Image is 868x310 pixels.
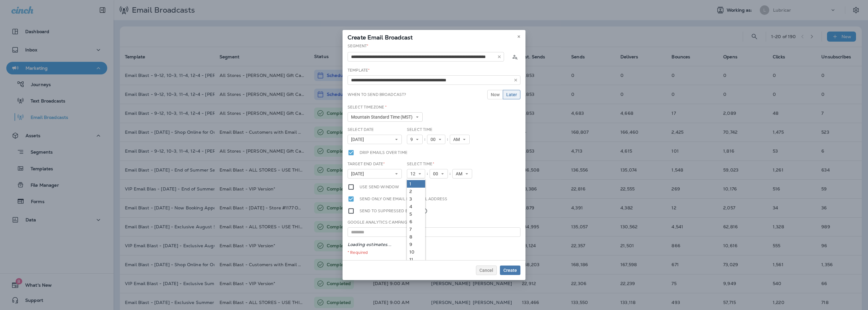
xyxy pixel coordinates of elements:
label: Send to suppressed emails. [360,208,428,214]
button: Cancel [476,266,497,275]
label: Template [348,68,370,73]
button: 12 [407,169,425,178]
a: 5 [407,210,425,218]
button: AM [452,169,472,178]
button: Calculate the estimated number of emails to be sent based on selected segment. (This could take a... [509,51,520,62]
span: Create [503,268,517,272]
label: Target End Date [348,161,385,167]
span: 00 [431,137,438,142]
a: 10 [407,248,425,256]
label: Select Time [407,127,433,132]
label: Use send window [360,184,399,190]
span: Mountain Standard Time (MST) [351,114,415,120]
button: [DATE] [348,135,402,144]
label: Google Analytics Campaign Title [348,220,422,225]
span: [DATE] [351,137,367,142]
span: Cancel [479,268,493,272]
span: AM [456,171,465,177]
button: 00 [430,169,448,178]
a: 3 [407,195,425,203]
a: 4 [407,203,425,210]
div: Create Email Broadcast [343,30,525,43]
button: Mountain Standard Time (MST) [348,112,423,122]
a: 1 [407,180,425,188]
a: 7 [407,225,425,233]
span: 12 [410,171,418,177]
a: 6 [407,218,425,225]
span: [DATE] [351,171,367,177]
span: AM [453,137,462,142]
button: [DATE] [348,169,402,178]
label: Select Date [348,127,374,132]
button: 9 [407,135,423,144]
button: Create [500,266,520,275]
div: : [448,169,452,178]
label: Send only one email per email address [360,196,447,202]
span: 9 [410,137,415,142]
div: : [445,135,450,144]
button: Later [503,90,520,99]
button: AM [450,135,470,144]
div: : [425,169,430,178]
label: Drip emails over time [360,149,408,156]
label: Segment [348,44,368,49]
span: Later [506,92,517,97]
div: : [423,135,427,144]
label: When to send broadcast? [348,92,406,97]
button: Now [487,90,503,99]
a: 11 [407,256,425,263]
em: Loading estimates... [348,242,391,247]
span: 00 [433,171,441,177]
label: Select Timezone [348,105,387,110]
a: 2 [407,188,425,195]
a: 9 [407,241,425,248]
a: 8 [407,233,425,241]
span: Now [491,92,500,97]
button: 00 [427,135,445,144]
div: * Required [348,250,520,255]
label: Select Time [407,161,434,167]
